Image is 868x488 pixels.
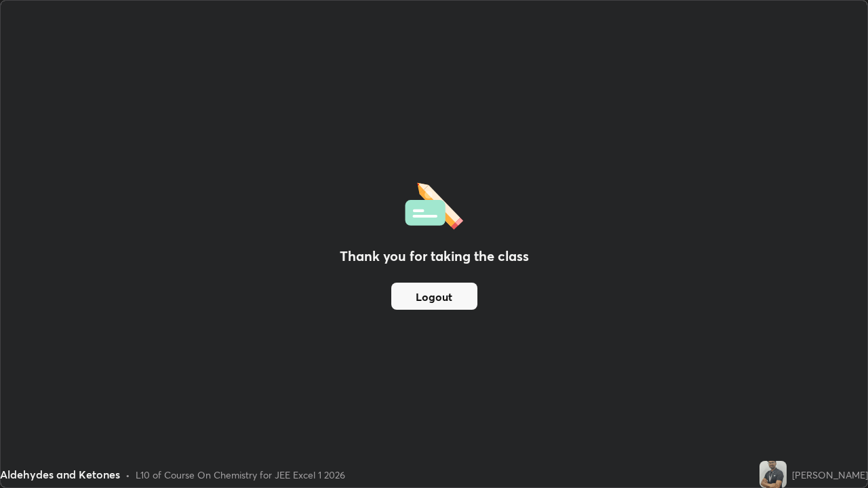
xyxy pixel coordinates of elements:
div: L10 of Course On Chemistry for JEE Excel 1 2026 [136,468,345,482]
div: • [125,468,130,482]
button: Logout [391,283,477,310]
div: [PERSON_NAME] [792,468,868,482]
img: ccf0eef2b82d49a09d5ef3771fe7629f.jpg [759,461,787,488]
h2: Thank you for taking the class [340,246,529,266]
img: offlineFeedback.1438e8b3.svg [405,178,463,230]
